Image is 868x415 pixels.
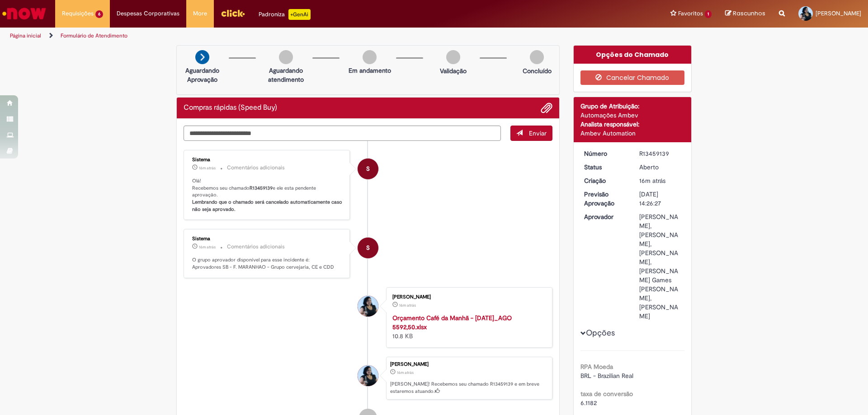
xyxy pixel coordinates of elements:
[577,149,633,158] dt: Número
[192,199,344,213] b: Lembrando que o chamado será cancelado automaticamente caso não seja aprovado.
[349,66,391,75] p: Em andamento
[192,157,343,163] div: Sistema
[1,5,47,23] img: ServiceNow
[221,6,245,20] img: click_logo_yellow_360x200.png
[358,159,378,179] div: System
[577,190,633,208] dt: Previsão Aprovação
[366,158,370,180] span: S
[446,50,460,64] img: img-circle-grey.png
[580,70,685,85] button: Cancelar Chamado
[733,9,765,18] span: Rascunhos
[390,362,547,367] div: [PERSON_NAME]
[399,303,416,308] span: 16m atrás
[577,176,633,185] dt: Criação
[580,363,613,371] b: RPA Moeda
[95,10,103,18] span: 6
[117,9,179,18] span: Despesas Corporativas
[195,50,209,64] img: arrow-next.png
[392,313,543,340] div: 10.8 KB
[180,66,224,84] p: Aguardando Aprovação
[580,120,685,129] div: Analista responsável:
[529,129,547,137] span: Enviar
[199,165,216,171] time: 28/08/2025 16:26:39
[541,102,552,114] button: Adicionar anexos
[250,185,273,191] b: R13459139
[358,365,378,386] div: Carla Allana Souza Sá
[577,163,633,172] dt: Status
[639,149,681,158] div: R13459139
[580,111,685,120] div: Automações Ambev
[264,66,308,84] p: Aguardando atendimento
[397,370,414,375] span: 16m atrás
[639,177,665,185] span: 16m atrás
[725,9,765,18] a: Rascunhos
[816,9,861,17] span: [PERSON_NAME]
[397,370,414,375] time: 28/08/2025 16:26:27
[192,177,343,213] p: Olá! Recebemos seu chamado e ele esta pendente aprovação.
[61,32,127,39] a: Formulário de Atendimento
[392,314,512,331] a: Orçamento Café da Manhã - [DATE]_AGO 5592,50.xlsx
[192,256,343,270] p: O grupo aprovador disponível para esse incidente é: Aprovadores SB - F. MARANHAO - Grupo cervejar...
[577,212,633,221] dt: Aprovador
[392,294,543,300] div: [PERSON_NAME]
[440,66,467,75] p: Validação
[399,303,416,308] time: 28/08/2025 16:26:22
[678,9,703,18] span: Favoritos
[366,237,370,259] span: S
[530,50,544,64] img: img-circle-grey.png
[199,165,216,171] span: 16m atrás
[227,243,285,251] small: Comentários adicionais
[7,28,572,44] ul: Trilhas de página
[580,102,685,111] div: Grupo de Atribuição:
[288,9,311,20] p: +GenAi
[639,177,665,185] time: 28/08/2025 16:26:27
[523,66,552,75] p: Concluído
[639,190,681,208] div: [DATE] 14:26:27
[184,104,277,112] h2: Compras rápidas (Speed Buy) Histórico de tíquete
[193,9,207,18] span: More
[574,46,692,64] div: Opções do Chamado
[510,126,552,141] button: Enviar
[580,399,597,407] span: 6.1182
[227,164,285,172] small: Comentários adicionais
[363,50,377,64] img: img-circle-grey.png
[358,238,378,258] div: System
[639,176,681,185] div: 28/08/2025 16:26:27
[62,9,94,18] span: Requisições
[639,212,681,321] div: [PERSON_NAME], [PERSON_NAME], [PERSON_NAME], [PERSON_NAME] Games [PERSON_NAME], [PERSON_NAME]
[184,357,552,400] li: Carla Allana Souza Sá
[580,390,633,398] b: taxa de conversão
[390,381,547,395] p: [PERSON_NAME]! Recebemos seu chamado R13459139 e em breve estaremos atuando.
[639,163,681,172] div: Aberto
[705,10,712,18] span: 1
[184,126,501,141] textarea: Digite sua mensagem aqui...
[192,236,343,242] div: Sistema
[279,50,293,64] img: img-circle-grey.png
[199,244,216,250] time: 28/08/2025 16:26:37
[199,244,216,250] span: 16m atrás
[259,9,311,20] div: Padroniza
[10,32,41,39] a: Página inicial
[358,296,378,317] div: Carla Allana Souza Sá
[580,372,633,380] span: BRL - Brazilian Real
[580,129,685,138] div: Ambev Automation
